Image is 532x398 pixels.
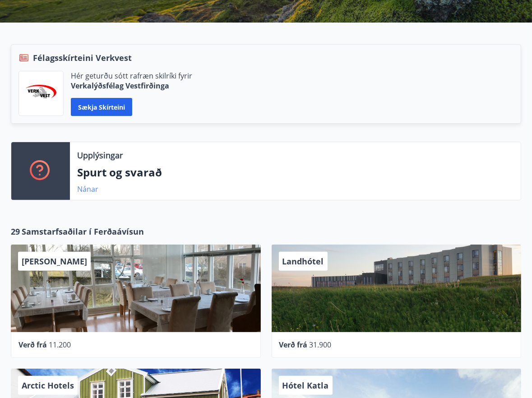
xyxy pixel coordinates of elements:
[310,340,332,350] span: 31.900
[33,52,132,64] span: Félagsskírteini Verkvest
[282,380,329,391] span: Hótel Katla
[279,340,308,350] span: Verð frá
[11,226,20,237] span: 29
[282,256,324,267] span: Landhótel
[49,340,71,350] span: 11.200
[71,71,192,81] p: Hér geturðu sótt rafræn skilríki fyrir
[77,165,513,180] p: Spurt og svarað
[19,340,47,350] span: Verð frá
[71,81,192,91] p: Verkalýðsfélag Vestfirðinga
[71,98,132,116] button: Sækja skírteini
[77,184,98,194] a: Nánar
[26,85,56,102] img: jihgzMk4dcgjRAW2aMgpbAqQEG7LZi0j9dOLAUvz.png
[22,226,144,237] span: Samstarfsaðilar í Ferðaávísun
[22,380,74,391] span: Arctic Hotels
[77,149,123,161] p: Upplýsingar
[22,256,87,267] span: [PERSON_NAME]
